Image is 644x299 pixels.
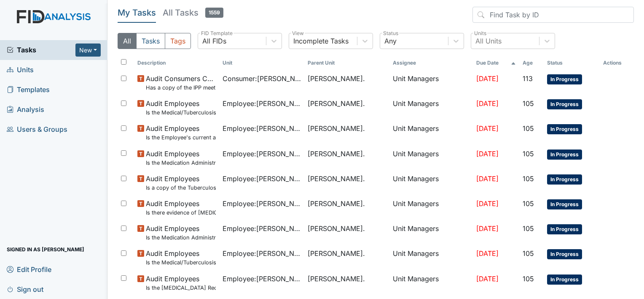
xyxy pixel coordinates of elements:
span: Analysis [7,103,44,116]
span: Signed in as [PERSON_NAME] [7,243,84,256]
span: In Progress [547,224,582,234]
th: Toggle SortBy [544,56,600,70]
span: 105 [523,99,534,108]
span: Audit Employees Is the Hepatitis B Vaccine Record completed (if accepted by employee)? [146,274,216,292]
span: Audit Consumers Charts Has a copy of the IPP meeting been sent to the Parent/Guardian within 30 d... [146,73,216,92]
span: Sign out [7,283,43,296]
div: All FIDs [202,36,226,46]
span: 1559 [205,8,223,18]
span: [PERSON_NAME]. [308,198,365,209]
span: Audit Employees Is the Medical/Tuberculosis Assessment updated annually? [146,248,216,266]
span: 105 [523,124,534,133]
th: Actions [600,56,634,70]
span: [PERSON_NAME]. [308,248,365,258]
span: In Progress [547,249,582,259]
h5: My Tasks [118,7,156,19]
span: [DATE] [476,74,499,83]
span: [DATE] [476,149,499,158]
th: Toggle SortBy [219,56,304,70]
div: All Units [475,36,502,46]
span: In Progress [547,149,582,160]
td: Unit Managers [389,195,473,220]
span: [DATE] [476,174,499,183]
span: [PERSON_NAME]. [308,274,365,284]
div: Type filter [118,33,191,49]
td: Unit Managers [389,70,473,95]
span: [DATE] [476,99,499,108]
span: 105 [523,174,534,183]
span: Employee : [PERSON_NAME] [223,274,301,284]
small: Is a copy of the Tuberculosis Test in the file? [146,184,216,192]
td: Unit Managers [389,145,473,170]
input: Toggle All Rows Selected [121,59,126,65]
span: Employee : [PERSON_NAME] [PERSON_NAME] [223,223,301,234]
span: In Progress [547,199,582,209]
span: 113 [523,74,533,83]
span: Audit Employees Is the Medical/Tuberculosis Assessment updated annually? [146,98,216,117]
span: In Progress [547,174,582,185]
th: Toggle SortBy [473,56,519,70]
span: Edit Profile [7,263,51,276]
th: Toggle SortBy [304,56,389,70]
span: Units [7,63,34,76]
span: Employee : [PERSON_NAME] [223,248,301,258]
span: [PERSON_NAME]. [308,223,365,234]
small: Is the Medical/Tuberculosis Assessment updated annually? [146,109,216,117]
small: Is the Medication Administration Test and 2 observation checklist (hire after 10/07) found in the... [146,234,216,242]
span: [DATE] [476,124,499,133]
span: [DATE] [476,275,499,283]
span: [PERSON_NAME]. [308,123,365,133]
h5: All Tasks [163,7,223,19]
span: Users & Groups [7,123,67,136]
span: Employee : [PERSON_NAME] [PERSON_NAME] [223,198,301,209]
td: Unit Managers [389,170,473,195]
div: Any [384,36,397,46]
small: Is there evidence of [MEDICAL_DATA] (probationary [DATE] and post accident)? [146,209,216,217]
div: Incomplete Tasks [293,36,349,46]
span: Consumer : [PERSON_NAME] [223,73,301,84]
span: In Progress [547,99,582,109]
span: [DATE] [476,224,499,233]
button: All [118,33,137,49]
span: [DATE] [476,199,499,208]
span: 105 [523,224,534,233]
span: Templates [7,83,50,96]
small: Is the [MEDICAL_DATA] Record completed (if accepted by employee)? [146,284,216,292]
span: 105 [523,199,534,208]
span: Employee : [PERSON_NAME] [223,123,301,133]
span: Audit Employees Is the Medication Administration Test and 2 observation checklist (hire after 10/... [146,223,216,242]
button: Tasks [136,33,165,49]
td: Unit Managers [389,95,473,120]
td: Unit Managers [389,220,473,245]
span: Employee : [PERSON_NAME] [PERSON_NAME] [223,174,301,184]
span: 105 [523,275,534,283]
td: Unit Managers [389,245,473,270]
button: New [75,43,101,57]
small: Has a copy of the IPP meeting been sent to the Parent/Guardian [DATE] of the meeting? [146,84,216,92]
th: Assignee [389,56,473,70]
small: Is the Employee's current annual Performance Evaluation on file? [146,133,216,141]
small: Is the Medication Administration certificate found in the file? [146,159,216,167]
th: Toggle SortBy [519,56,544,70]
small: Is the Medical/Tuberculosis Assessment updated annually? [146,258,216,266]
span: Audit Employees Is the Medication Administration certificate found in the file? [146,149,216,167]
span: In Progress [547,275,582,285]
span: [DATE] [476,249,499,258]
span: 105 [523,249,534,258]
a: Tasks [7,45,75,55]
input: Find Task by ID [472,7,634,23]
span: Audit Employees Is a copy of the Tuberculosis Test in the file? [146,174,216,192]
span: 105 [523,149,534,158]
span: [PERSON_NAME]. [308,73,365,84]
span: Audit Employees Is there evidence of drug test (probationary within 90 days and post accident)? [146,198,216,217]
span: In Progress [547,74,582,84]
button: Tags [165,33,191,49]
span: [PERSON_NAME]. [308,98,365,109]
span: Employee : [PERSON_NAME] [223,98,301,109]
th: Toggle SortBy [134,56,219,70]
span: Audit Employees Is the Employee's current annual Performance Evaluation on file? [146,123,216,141]
span: In Progress [547,124,582,134]
span: [PERSON_NAME]. [308,149,365,159]
td: Unit Managers [389,120,473,145]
